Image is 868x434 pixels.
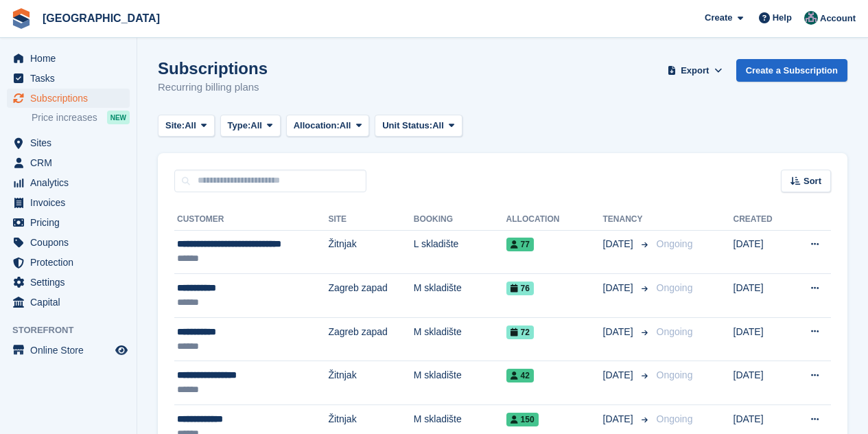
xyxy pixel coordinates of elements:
span: [DATE] [603,412,636,426]
td: Žitnjak [328,361,413,405]
span: Analytics [30,173,113,192]
span: [DATE] [603,325,636,339]
a: menu [7,213,130,232]
a: menu [7,133,130,152]
img: stora-icon-8386f47178a22dfd0bd8f6a31ec36ba5ce8667c1dd55bd0f319d3a0aa187defe.svg [11,8,32,29]
td: Zagreb zapad [328,274,413,318]
a: menu [7,293,130,312]
span: Settings [30,273,113,292]
a: menu [7,173,130,192]
span: Allocation: [294,119,340,133]
span: Ongoing [657,413,693,424]
td: Žitnjak [328,230,413,274]
button: Export [665,59,725,82]
span: Home [30,49,113,68]
span: Sort [804,174,821,188]
span: Pricing [30,213,113,232]
th: Allocation [506,209,603,231]
a: menu [7,233,130,252]
span: 76 [506,282,534,295]
a: menu [7,273,130,292]
span: 42 [506,369,534,382]
span: All [432,119,444,133]
button: Unit Status: All [375,115,462,137]
td: M skladište [414,361,506,405]
span: Type: [228,119,251,133]
a: menu [7,49,130,68]
th: Site [328,209,413,231]
span: Online Store [30,341,113,360]
span: Capital [30,293,113,312]
span: Invoices [30,193,113,212]
td: [DATE] [734,274,790,318]
td: L skladište [414,230,506,274]
th: Customer [174,209,328,231]
span: [DATE] [603,281,636,295]
h1: Subscriptions [158,59,268,78]
span: Storefront [12,323,137,337]
button: Allocation: All [286,115,370,137]
span: Subscriptions [30,89,113,108]
span: Create [705,11,732,25]
button: Type: All [220,115,281,137]
a: Create a Subscription [736,59,847,82]
span: 77 [506,238,534,251]
span: [DATE] [603,237,636,251]
span: Coupons [30,233,113,252]
th: Tenancy [603,209,651,231]
span: 72 [506,325,534,339]
span: All [185,119,196,133]
a: Preview store [113,342,130,358]
span: Protection [30,253,113,272]
span: Ongoing [657,369,693,380]
td: [DATE] [734,230,790,274]
td: Zagreb zapad [328,317,413,361]
p: Recurring billing plans [158,80,268,95]
span: Ongoing [657,326,693,337]
th: Created [734,209,790,231]
a: menu [7,153,130,172]
td: [DATE] [734,317,790,361]
div: NEW [107,111,130,124]
span: Help [773,11,792,25]
span: 150 [506,413,539,426]
a: menu [7,193,130,212]
span: All [340,119,351,133]
a: Price increases NEW [32,110,130,125]
span: [DATE] [603,368,636,382]
span: Export [681,64,709,78]
td: M skladište [414,274,506,318]
span: Ongoing [657,282,693,293]
a: menu [7,69,130,88]
button: Site: All [158,115,215,137]
span: All [250,119,262,133]
span: Ongoing [657,238,693,249]
span: Tasks [30,69,113,88]
td: M skladište [414,317,506,361]
td: [DATE] [734,361,790,405]
span: Price increases [32,111,97,124]
a: menu [7,253,130,272]
a: menu [7,341,130,360]
span: Account [820,12,856,25]
img: Željko Gobac [804,11,818,25]
a: [GEOGRAPHIC_DATA] [37,7,165,30]
span: Unit Status: [382,119,432,133]
span: Site: [165,119,185,133]
span: Sites [30,133,113,152]
span: CRM [30,153,113,172]
a: menu [7,89,130,108]
th: Booking [414,209,506,231]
